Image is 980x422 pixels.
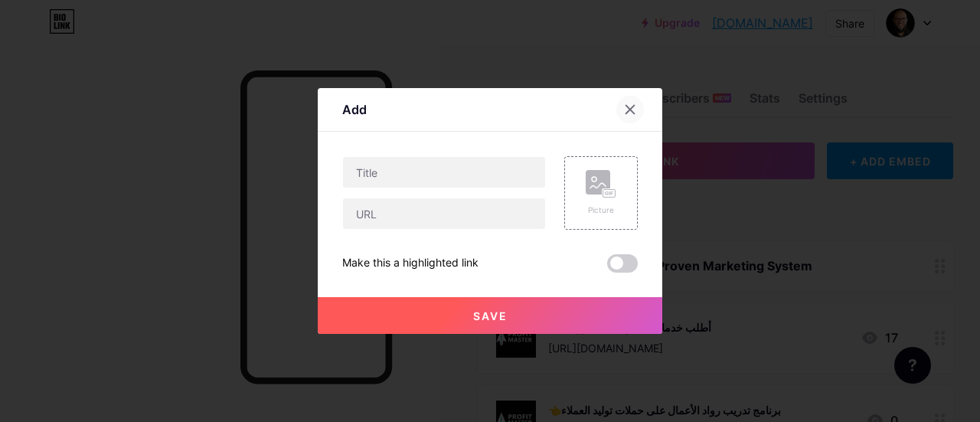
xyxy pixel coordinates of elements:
button: Save [318,297,662,334]
span: Save [473,309,508,322]
input: Title [343,157,545,188]
div: Add [342,100,367,119]
input: URL [343,198,545,229]
div: Picture [586,204,616,216]
div: Make this a highlighted link [342,254,479,273]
